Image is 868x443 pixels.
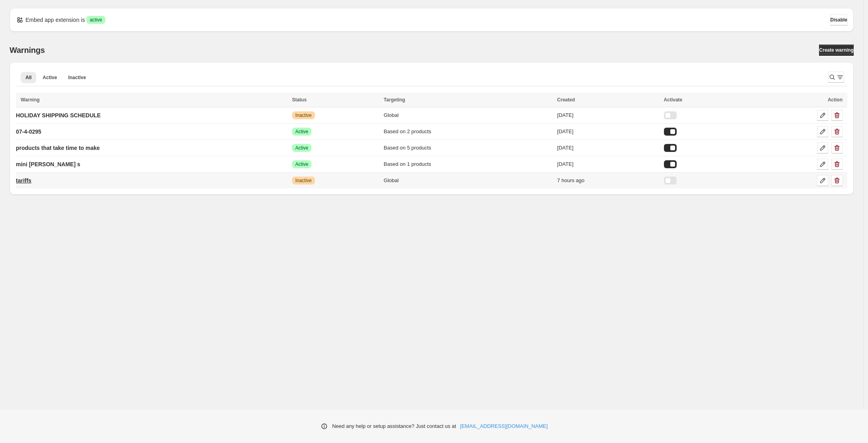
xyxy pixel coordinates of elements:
[25,16,85,24] p: Embed app extension is
[384,97,405,103] span: Targeting
[830,14,847,25] button: Disable
[16,125,41,138] a: 07-4-0295
[557,97,575,103] span: Created
[16,174,31,187] a: tariffs
[16,128,41,136] p: 07-4-0295
[384,144,553,152] div: Based on 5 products
[16,111,101,119] p: HOLIDAY SHIPPING SCHEDULE
[16,160,80,168] p: mini [PERSON_NAME] s
[557,160,659,168] div: [DATE]
[10,45,45,55] h2: Warnings
[16,142,100,154] a: products that take time to make
[557,177,659,185] div: 7 hours ago
[43,74,57,81] span: Active
[384,128,553,136] div: Based on 2 products
[16,158,80,171] a: mini [PERSON_NAME] s
[828,97,843,103] span: Action
[819,45,854,56] a: Create warning
[295,161,308,167] span: Active
[830,17,847,23] span: Disable
[21,97,40,103] span: Warning
[557,144,659,152] div: [DATE]
[384,177,553,185] div: Global
[384,111,553,119] div: Global
[819,47,854,53] span: Create warning
[664,97,683,103] span: Activate
[68,74,86,81] span: Inactive
[557,111,659,119] div: [DATE]
[295,145,308,151] span: Active
[460,422,548,430] a: [EMAIL_ADDRESS][DOMAIN_NAME]
[16,177,31,185] p: tariffs
[292,97,307,103] span: Status
[90,17,102,23] span: active
[25,74,31,81] span: All
[557,128,659,136] div: [DATE]
[828,72,844,83] button: Search and filter results
[16,144,100,152] p: products that take time to make
[384,160,553,168] div: Based on 1 products
[16,109,101,122] a: HOLIDAY SHIPPING SCHEDULE
[295,177,311,184] span: Inactive
[295,112,311,119] span: Inactive
[295,128,308,135] span: Active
